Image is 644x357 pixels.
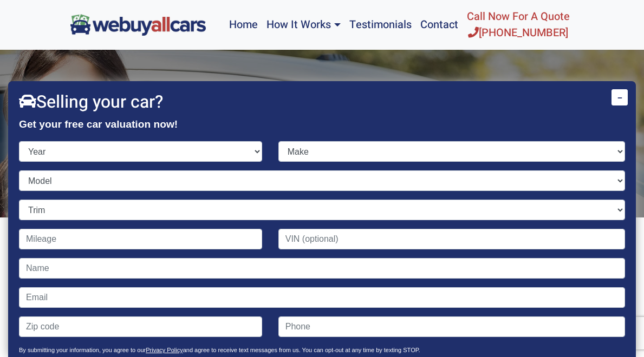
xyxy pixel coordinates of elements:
h2: Selling your car? [19,92,625,113]
input: Mileage [19,229,262,249]
a: How It Works [262,4,344,45]
a: Call Now For A Quote[PHONE_NUMBER] [463,4,574,45]
input: Phone [278,316,625,337]
input: Name [19,258,625,279]
input: Email [19,287,625,308]
a: Contact [416,4,463,45]
strong: Get your free car valuation now! [19,118,178,130]
input: Zip code [19,316,262,337]
img: We Buy All Cars in NJ logo [70,14,206,35]
a: Privacy Policy [146,347,183,353]
a: Testimonials [345,4,416,45]
a: Home [225,4,262,45]
input: VIN (optional) [278,229,625,249]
